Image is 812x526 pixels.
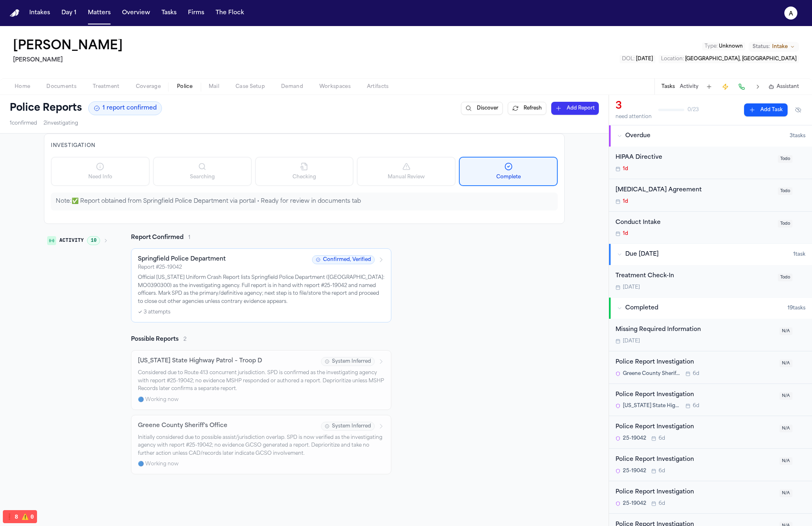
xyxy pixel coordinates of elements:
span: Type : [705,44,718,49]
button: Searching [153,157,252,186]
span: N/A [779,489,792,497]
span: Status: [753,44,770,50]
span: Todo [778,155,792,163]
div: Report # 25-19042 [138,264,307,271]
div: Open task: Retainer Agreement [609,179,812,212]
div: Greene County Sheriff's OfficeSystem InferredInitially considered due to possible assist/jurisdic... [131,415,391,475]
span: N/A [779,425,792,432]
a: Home [10,9,20,17]
span: 1d [623,166,628,172]
button: Add Task [744,103,788,116]
div: Springfield Police DepartmentReport #25-19042Confirmed, VerifiedOfficial [US_STATE] Uniform Crash... [131,248,391,322]
span: Case Setup [236,83,265,90]
span: Due [DATE] [625,250,659,259]
button: The Flock [212,6,247,20]
span: Checking [292,174,316,180]
button: Edit Type: Unknown [702,42,745,50]
div: Open task: Missing Required Information [609,319,812,351]
div: ✓ 3 attempts [138,309,384,316]
a: Intakes [26,6,53,20]
span: Completed [625,304,658,312]
button: Add Task [703,81,715,92]
button: Checking [255,157,354,186]
a: Firms [185,6,207,20]
h3: [US_STATE] State Highway Patrol – Troop D [138,357,262,365]
div: Open task: Conduct Intake [609,212,812,244]
span: 25-19042 [623,435,646,442]
button: Edit matter name [13,39,123,54]
h1: [PERSON_NAME] [13,39,123,54]
div: 🔵 Working now [138,461,384,467]
div: Open task: Police Report Investigation [609,384,812,416]
button: Create Immediate Task [720,81,731,92]
div: Police Report Investigation [616,358,775,367]
span: Demand [281,83,303,90]
span: 25-19042 [623,500,646,507]
span: 25-19042 [623,468,646,474]
span: System Inferred [321,357,375,366]
div: [MEDICAL_DATA] Agreement [616,186,773,195]
span: Location : [661,57,684,61]
span: N/A [779,392,792,400]
span: [US_STATE] State Highway Patrol – Troop D [623,403,681,409]
p: Note: ✅ Report obtained from Springfield Police Department via portal • Ready for review in docum... [56,197,553,206]
span: 3 task s [790,133,805,139]
span: 1d [623,230,628,237]
span: Intake [772,44,788,50]
div: Open task: Police Report Investigation [609,416,812,449]
button: Activity10 [44,234,111,248]
span: Artifacts [367,83,389,90]
button: Overdue3tasks [609,125,812,147]
a: Overview [119,6,153,20]
h2: Possible Reports [131,335,179,344]
div: [US_STATE] State Highway Patrol – Troop DSystem InferredConsidered due to Route 413 concurrent ju... [131,350,391,410]
div: 3 [616,100,652,113]
p: Initially considered due to possible assist/jurisdiction overlap. SPD is now verified as the inve... [138,434,384,458]
button: Hide completed tasks (⌘⇧H) [791,103,805,116]
span: Todo [778,274,792,281]
div: need attention [616,114,652,120]
button: Add Report [551,102,599,115]
span: Home [15,83,30,90]
span: Coverage [136,83,161,90]
span: Police [177,83,192,90]
span: Need Info [88,174,112,180]
div: Open task: Police Report Investigation [609,481,812,514]
span: Confirmed, Verified [312,255,375,264]
button: Completed19tasks [609,298,812,319]
div: 🔵 Working now [138,397,384,403]
span: DOL : [622,57,635,61]
span: Manual Review [388,174,425,180]
button: Refresh [508,102,546,115]
div: Treatment Check-In [616,272,773,281]
span: 1 report confirmed [103,104,157,112]
button: Edit Location: Springfield, MO [659,55,799,63]
span: 10 [87,236,100,245]
div: Open task: Police Report Investigation [609,351,812,384]
p: Official [US_STATE] Uniform Crash Report lists Springfield Police Department ([GEOGRAPHIC_DATA]: ... [138,274,384,306]
div: Missing Required Information [616,325,775,335]
h2: Report Confirmed [131,234,183,242]
div: Police Report Investigation [616,390,775,400]
button: Need Info [51,157,150,186]
span: 1 [188,235,190,241]
span: [GEOGRAPHIC_DATA], [GEOGRAPHIC_DATA] [685,57,797,61]
h3: Greene County Sheriff's Office [138,422,227,430]
span: Documents [46,83,76,90]
button: Day 1 [58,6,80,20]
button: Activity [680,83,698,90]
h2: [PERSON_NAME] [13,55,126,65]
button: Manual Review [357,157,456,186]
span: [DATE] [623,338,640,344]
span: [DATE] [636,57,653,61]
span: Treatment [93,83,120,90]
span: 2 investigating [44,120,78,127]
span: Searching [190,174,215,180]
text: a [789,11,793,17]
button: Due [DATE]1task [609,244,812,265]
div: Open task: Treatment Check-In [609,265,812,297]
button: Matters [85,6,114,20]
